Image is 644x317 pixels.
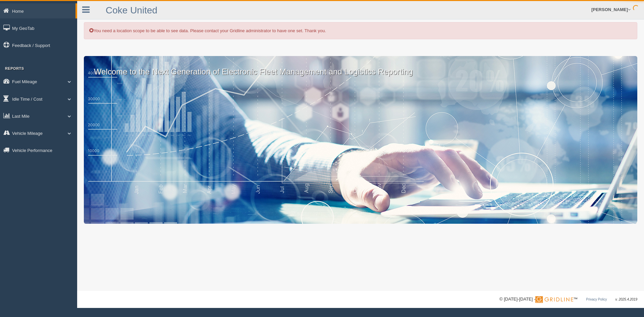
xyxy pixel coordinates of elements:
span: v. 2025.4.2019 [615,298,637,301]
a: Coke United [106,5,157,15]
a: Privacy Policy [586,298,607,301]
img: Gridline [535,296,573,303]
div: © [DATE]-[DATE] - ™ [499,296,637,303]
p: Welcome to the Next Generation of Electronic Fleet Management and Logistics Reporting [84,56,637,77]
div: You need a location scope to be able to see data. Please contact your Gridline administrator to h... [84,22,637,39]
